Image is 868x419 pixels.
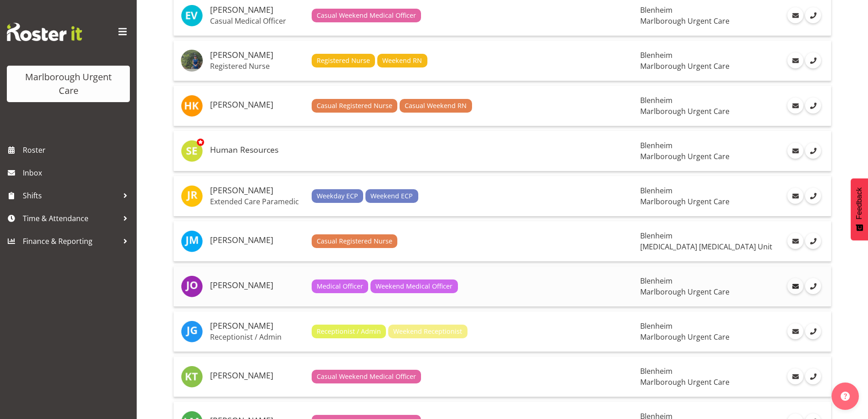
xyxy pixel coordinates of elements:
h5: [PERSON_NAME] [210,186,304,195]
img: help-xxl-2.png [841,392,850,401]
span: Feedback [855,187,863,219]
span: Casual Weekend RN [405,101,467,111]
span: Inbox [23,166,132,180]
span: Blenheim [640,321,673,331]
span: Blenheim [640,50,673,60]
span: Weekend ECP [370,191,413,201]
img: ewa-van-buuren11966.jpg [181,5,203,26]
a: Email Employee [787,278,803,294]
span: Weekend Receptionist [393,326,462,336]
span: Blenheim [640,231,673,241]
a: Call Employee [805,233,821,249]
a: Call Employee [805,368,821,384]
p: Extended Care Paramedic [210,197,304,206]
p: Receptionist / Admin [210,332,304,341]
span: Marlborough Urgent Care [640,197,729,207]
img: kirsten-tucker11917.jpg [181,366,203,388]
span: Blenheim [640,95,673,105]
span: [MEDICAL_DATA] [MEDICAL_DATA] Unit [640,242,772,252]
a: Call Employee [805,52,821,68]
a: Email Employee [787,52,803,68]
span: Roster [23,143,132,157]
div: Marlborough Urgent Care [16,70,121,98]
span: Casual Registered Nurse [317,236,392,246]
span: Marlborough Urgent Care [640,61,729,71]
p: Registered Nurse [210,62,304,71]
a: Call Employee [805,188,821,204]
span: Weekend Medical Officer [375,281,452,291]
a: Email Employee [787,233,803,249]
button: Feedback - Show survey [851,178,868,240]
img: josephine-godinez11850.jpg [181,321,203,342]
img: hayley-keown11880.jpg [181,95,203,117]
a: Call Employee [805,323,821,339]
a: Email Employee [787,98,803,114]
h5: [PERSON_NAME] [210,5,304,15]
a: Call Employee [805,98,821,114]
a: Email Employee [787,188,803,204]
img: sarah-edwards11800.jpg [181,140,203,162]
span: Blenheim [640,276,673,286]
h5: [PERSON_NAME] [210,321,304,331]
span: Casual Weekend Medical Officer [317,372,416,382]
span: Casual Weekend Medical Officer [317,10,416,21]
span: Blenheim [640,5,673,15]
span: Casual Registered Nurse [317,101,392,111]
img: jacinta-rangi11928.jpg [181,185,203,207]
span: Blenheim [640,186,673,196]
a: Call Employee [805,143,821,159]
h5: [PERSON_NAME] [210,51,304,60]
a: Email Employee [787,7,803,23]
span: Marlborough Urgent Care [640,377,729,387]
span: Time & Attendance [23,212,118,225]
span: Marlborough Urgent Care [640,287,729,297]
img: gloria-varghese83ea2632f453239292d4b008d7aa8107.png [181,50,203,72]
span: Blenheim [640,366,673,376]
a: Email Employee [787,368,803,384]
span: Blenheim [640,140,673,150]
a: Call Employee [805,278,821,294]
span: Registered Nurse [317,56,370,66]
img: Rosterit website logo [7,23,82,41]
span: Shifts [23,189,118,202]
h5: [PERSON_NAME] [210,281,304,290]
span: Marlborough Urgent Care [640,151,729,161]
span: Weekday ECP [317,191,358,201]
img: jenny-odonnell11876.jpg [181,275,203,297]
span: Marlborough Urgent Care [640,16,729,26]
span: Marlborough Urgent Care [640,332,729,342]
h5: Human Resources [210,145,304,155]
a: Email Employee [787,143,803,159]
span: Receptionist / Admin [317,326,381,336]
p: Casual Medical Officer [210,16,304,26]
span: Medical Officer [317,281,363,291]
a: Call Employee [805,7,821,23]
h5: [PERSON_NAME] [210,371,304,380]
span: Finance & Reporting [23,234,118,248]
span: Marlborough Urgent Care [640,106,729,116]
span: Weekend RN [382,56,422,66]
img: jane-macfarlane11911.jpg [181,230,203,252]
h5: [PERSON_NAME] [210,100,304,109]
h5: [PERSON_NAME] [210,236,304,245]
a: Email Employee [787,323,803,339]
